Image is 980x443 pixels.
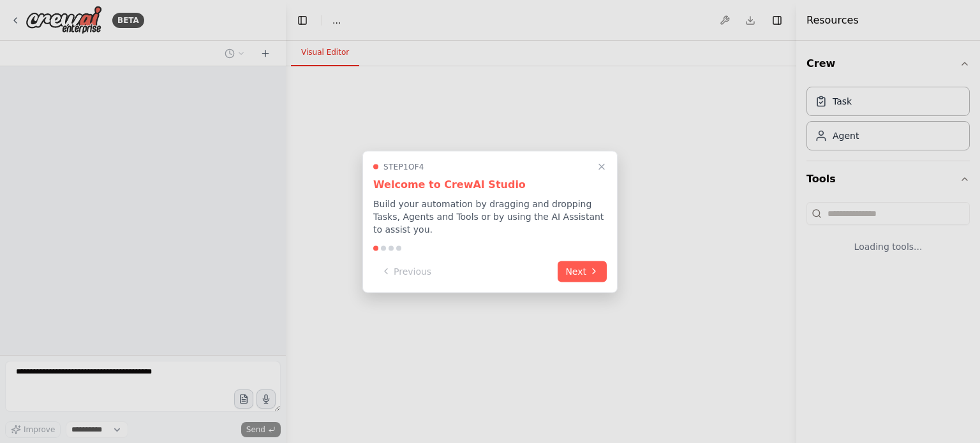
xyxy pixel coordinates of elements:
button: Previous [373,261,439,282]
button: Next [558,261,607,282]
h3: Welcome to CrewAI Studio [373,177,607,192]
span: Step 1 of 4 [383,161,424,171]
button: Close walkthrough [594,159,609,174]
p: Build your automation by dragging and dropping Tasks, Agents and Tools or by using the AI Assista... [373,197,607,235]
button: Hide left sidebar [293,11,311,29]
